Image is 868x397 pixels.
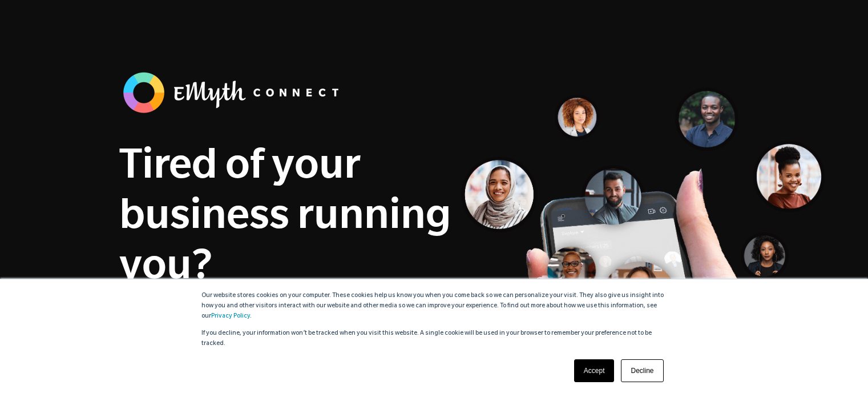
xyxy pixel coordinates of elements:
[119,137,451,288] h1: Tired of your business running you?
[211,313,250,320] a: Privacy Policy
[621,359,663,382] a: Decline
[574,359,615,382] a: Accept
[119,69,348,117] img: banner_logo
[201,291,667,322] p: Our website stores cookies on your computer. These cookies help us know you when you come back so...
[201,328,667,349] p: If you decline, your information won’t be tracked when you visit this website. A single cookie wi...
